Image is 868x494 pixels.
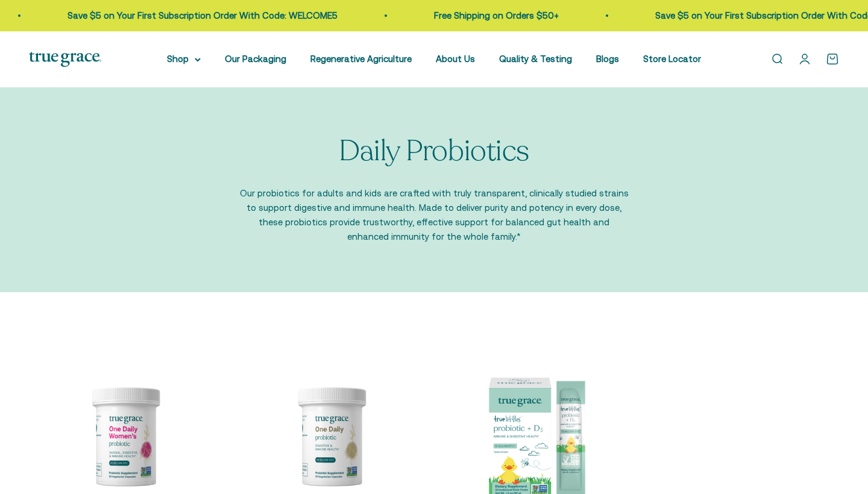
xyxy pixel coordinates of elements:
p: Daily Probiotics [339,136,529,167]
p: Our probiotics for adults and kids are crafted with truly transparent, clinically studied strains... [238,186,630,244]
p: Save $5 on Your First Subscription Order With Code: WELCOME5 [67,8,337,23]
a: Regenerative Agriculture [310,54,412,64]
a: About Us [436,54,475,64]
a: Free Shipping on Orders $50+ [433,10,558,20]
a: Store Locator [643,54,701,64]
a: Blogs [596,54,619,64]
summary: Shop [167,52,201,66]
a: Our Packaging [225,54,286,64]
a: Quality & Testing [499,54,572,64]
